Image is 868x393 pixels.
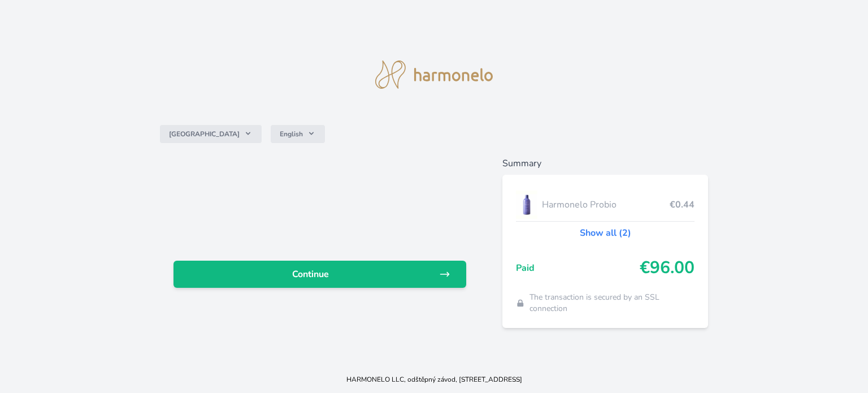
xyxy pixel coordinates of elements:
span: English [280,129,303,139]
span: €96.00 [640,258,695,278]
img: logo.svg [375,61,493,89]
span: Continue [183,267,439,281]
a: Continue [173,261,466,288]
span: €0.44 [670,198,695,211]
span: The transaction is secured by an SSL connection [530,292,695,314]
button: [GEOGRAPHIC_DATA] [160,125,262,143]
button: English [271,125,325,143]
h6: Summary [502,157,708,170]
span: Paid [516,261,640,275]
span: [GEOGRAPHIC_DATA] [169,129,240,139]
img: CLEAN_PROBIO_se_stinem_x-lo.jpg [516,191,537,219]
a: Show all (2) [580,226,631,240]
span: Harmonelo Probio [542,198,670,211]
